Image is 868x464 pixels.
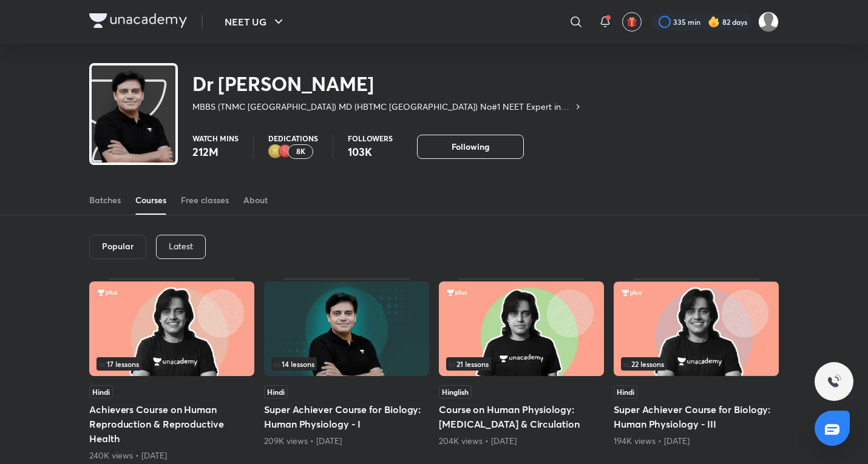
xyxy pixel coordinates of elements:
[271,357,422,371] div: infocontainer
[192,101,573,113] p: MBBS (TNMC [GEOGRAPHIC_DATA]) MD (HBTMC [GEOGRAPHIC_DATA]) No#1 NEET Expert in [GEOGRAPHIC_DATA] ...
[192,72,583,96] h2: Dr [PERSON_NAME]
[446,357,597,371] div: left
[89,186,121,215] a: Batches
[278,144,293,159] img: educator badge1
[89,13,187,28] img: Company Logo
[758,12,779,32] img: Kushagra Singh
[97,357,247,371] div: infocontainer
[439,278,604,462] div: Course on Human Physiology: Body Fluids & Circulation
[99,360,139,368] span: 17 lessons
[217,10,293,34] button: NEET UG
[348,144,393,159] p: 103K
[192,144,239,159] p: 212M
[92,68,175,179] img: class
[264,435,429,447] div: 209K views • 4 years ago
[243,194,268,206] div: About
[417,135,524,159] button: Following
[89,194,121,206] div: Batches
[446,357,597,371] div: infocontainer
[271,357,422,371] div: infosection
[192,135,239,142] p: Watch mins
[623,360,664,368] span: 22 lessons
[614,385,637,398] span: Hindi
[708,16,720,28] img: streak
[135,186,166,215] a: Courses
[102,241,134,251] h6: Popular
[296,147,305,156] p: 8K
[827,374,841,389] img: ttu
[89,385,113,398] span: Hindi
[243,186,268,215] a: About
[452,141,489,153] span: Following
[89,281,254,376] img: Thumbnail
[97,357,247,371] div: infosection
[181,194,229,206] div: Free classes
[626,16,637,27] img: avatar
[268,144,283,159] img: educator badge2
[135,194,166,206] div: Courses
[274,360,314,368] span: 14 lessons
[439,385,472,398] span: Hinglish
[264,385,288,398] span: Hindi
[614,278,779,462] div: Super Achiever Course for Biology: Human Physiology - III
[621,357,771,371] div: left
[439,402,604,431] h5: Course on Human Physiology: [MEDICAL_DATA] & Circulation
[89,402,254,446] h5: Achievers Course on Human Reproduction & Reproductive Health
[264,402,429,431] h5: Super Achiever Course for Biology: Human Physiology - I
[181,186,229,215] a: Free classes
[621,357,771,371] div: infosection
[348,135,393,142] p: Followers
[169,241,193,251] p: Latest
[621,357,771,371] div: infocontainer
[97,357,247,371] div: left
[622,12,642,32] button: avatar
[89,278,254,462] div: Achievers Course on Human Reproduction & Reproductive Health
[89,449,254,462] div: 240K views • 4 years ago
[446,357,597,371] div: infosection
[264,278,429,462] div: Super Achiever Course for Biology: Human Physiology - I
[89,13,187,31] a: Company Logo
[439,281,604,376] img: Thumbnail
[439,435,604,447] div: 204K views • 3 years ago
[271,357,422,371] div: left
[449,360,489,368] span: 21 lessons
[268,135,318,142] p: Dedications
[614,435,779,447] div: 194K views • 4 years ago
[614,402,779,431] h5: Super Achiever Course for Biology: Human Physiology - III
[264,281,429,376] img: Thumbnail
[614,281,779,376] img: Thumbnail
